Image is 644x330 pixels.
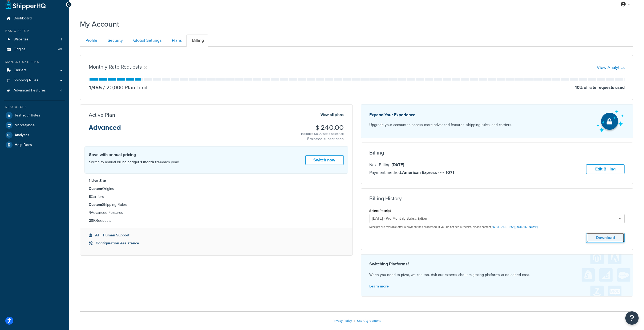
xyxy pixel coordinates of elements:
p: Braintree subscription [301,136,344,142]
span: / [103,83,105,91]
a: Security [102,35,127,47]
span: Websites [14,37,29,42]
div: Resources [4,105,65,109]
p: When you need to pivot, we can too. Ask our experts about migrating platforms at no added cost. [370,271,625,278]
strong: Custom [89,202,102,207]
a: View all plans [321,111,344,118]
span: | [354,318,355,323]
span: Dashboard [14,16,32,21]
a: Edit Billing [586,164,625,174]
a: Shipping Rules [4,76,65,85]
a: [EMAIL_ADDRESS][DOMAIN_NAME] [491,225,538,229]
a: Origins 40 [4,44,65,54]
p: 10 % of rate requests used [575,84,625,91]
li: AI + Human Support [89,232,344,238]
a: Websites 1 [4,35,65,44]
a: Advanced Features 4 [4,86,65,95]
a: Analytics [4,130,65,140]
strong: get 1 month free [134,159,162,165]
h1: My Account [80,19,119,29]
button: Open Resource Center [625,311,639,325]
h3: Active Plan [89,112,115,118]
strong: 20K [89,218,96,223]
span: Origins [14,47,26,52]
label: Select Receipt [370,209,391,213]
button: Download [586,233,625,243]
h4: Switching Platforms? [370,261,625,267]
a: Global Settings [128,35,166,47]
a: Dashboard [4,14,65,23]
span: Shipping Rules [14,78,38,83]
a: View Analytics [597,64,625,70]
p: 20,000 Plan Limit [102,84,148,91]
span: Help Docs [15,143,32,147]
a: User Agreement [357,318,381,323]
a: Carriers [4,65,65,75]
span: Analytics [15,133,29,137]
p: 1,955 [89,84,102,91]
h3: Billing [370,150,384,156]
a: Expand Your Experience Upgrade your account to access more advanced features, shipping rules, and... [361,104,634,138]
h3: Advanced [89,124,121,135]
strong: Custom [89,186,102,191]
li: Advanced Features [4,86,65,95]
li: Advanced Features [89,210,344,216]
p: Switch to annual billing and each year! [89,159,179,166]
li: Requests [89,218,344,224]
h3: Billing History [370,195,402,201]
li: Configuration Assistance [89,240,344,246]
span: 4 [60,88,62,93]
p: Next Billing: [370,161,455,168]
a: Plans [166,35,186,47]
span: Carriers [14,68,27,73]
span: 1 [61,37,62,42]
p: Receipts are available after a payment has processed. If you do not see a receipt, please contact [370,225,625,229]
strong: 4 [89,210,91,215]
h4: Save with annual pricing [89,152,179,158]
div: Includes $0.00 state sales tax [301,131,344,136]
strong: American Express •••• 1071 [402,169,455,176]
a: Billing [187,35,208,47]
li: Websites [4,35,65,44]
a: Learn more [370,283,389,289]
li: Shipping Rules [89,202,344,208]
a: Privacy Policy [333,318,352,323]
span: 40 [58,47,62,52]
span: Test Your Rates [15,113,40,118]
li: Origins [4,44,65,54]
a: Profile [80,35,102,47]
li: Carriers [89,194,344,200]
a: Test Your Rates [4,111,65,120]
div: Basic Setup [4,29,65,33]
li: Origins [89,186,344,192]
span: Marketplace [15,123,35,128]
p: Payment method: [370,169,455,176]
h3: Monthly Rate Requests [89,64,142,70]
strong: 8 [89,194,91,199]
a: Marketplace [4,120,65,130]
div: Manage Shipping [4,60,65,64]
p: Expand Your Experience [370,111,512,119]
strong: 1 Live Site [89,178,106,183]
a: Switch now [305,155,344,165]
span: Advanced Features [14,88,46,93]
h3: $ 240.00 [301,124,344,131]
p: Upgrade your account to access more advanced features, shipping rules, and carriers. [370,121,512,129]
a: Help Docs [4,140,65,150]
strong: [DATE] [392,162,404,168]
